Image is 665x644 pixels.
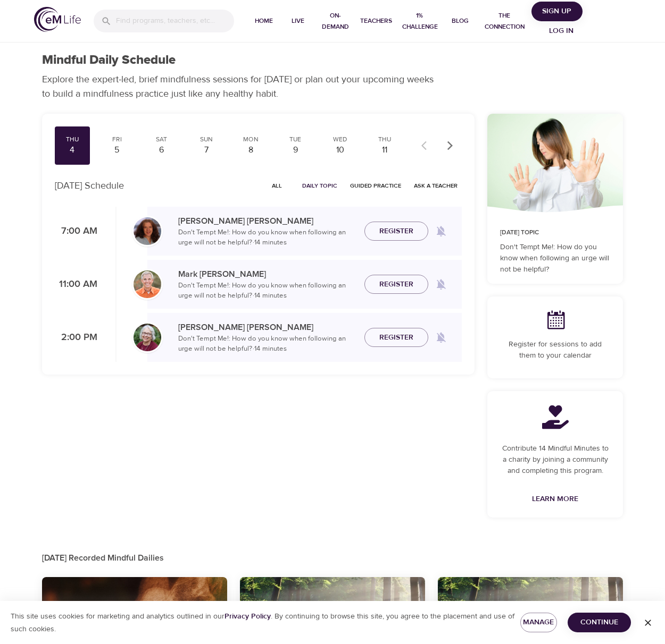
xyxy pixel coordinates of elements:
[428,325,454,350] span: Remind me when a class goes live every Thursday at 2:00 PM
[327,144,353,156] div: 10
[193,144,220,156] div: 7
[531,2,583,21] button: Sign Up
[42,552,623,564] p: [DATE] Recorded Mindful Dailies
[282,144,309,156] div: 9
[34,7,81,32] img: logo
[260,177,294,194] button: All
[251,15,277,27] span: Home
[104,144,130,156] div: 5
[371,135,398,144] div: Thu
[540,24,583,38] span: Log in
[481,10,527,32] span: The Connection
[428,218,454,244] span: Remind me when a class goes live every Thursday at 7:00 AM
[298,177,342,194] button: Daily Topic
[410,177,462,194] button: Ask a Teacher
[520,613,557,632] button: Manage
[55,331,97,345] p: 2:00 PM
[528,489,583,509] a: Learn More
[500,339,610,361] p: Register for sessions to add them to your calendar
[134,270,161,298] img: Mark_Pirtle-min.jpg
[264,181,289,191] span: All
[346,177,405,194] button: Guided Practice
[536,21,587,41] button: Log in
[285,15,311,27] span: Live
[134,217,161,245] img: Cindy2%20031422%20blue%20filter%20hi-res.jpg
[428,272,454,297] span: Remind me when a class goes live every Thursday at 11:00 AM
[178,268,356,281] p: Mark [PERSON_NAME]
[178,227,356,248] p: Don't Tempt Me!: How do you know when following an urge will not be helpful? · 14 minutes
[327,135,353,144] div: Wed
[414,181,458,191] span: Ask a Teacher
[360,15,392,27] span: Teachers
[134,324,161,351] img: Bernice_Moore_min.jpg
[536,5,578,18] span: Sign Up
[371,144,398,156] div: 11
[319,10,352,32] span: On-Demand
[379,278,413,291] span: Register
[178,334,356,354] p: Don't Tempt Me!: How do you know when following an urge will not be helpful? · 14 minutes
[116,10,234,32] input: Find programs, teachers, etc...
[302,181,337,191] span: Daily Topic
[529,616,548,629] span: Manage
[55,224,97,239] p: 7:00 AM
[42,53,176,68] h1: Mindful Daily Schedule
[193,135,220,144] div: Sun
[178,321,356,334] p: [PERSON_NAME] [PERSON_NAME]
[55,179,124,193] p: [DATE] Schedule
[576,616,622,629] span: Continue
[379,331,413,344] span: Register
[350,181,401,191] span: Guided Practice
[178,215,356,227] p: [PERSON_NAME] [PERSON_NAME]
[148,144,175,156] div: 6
[532,493,578,506] span: Learn More
[447,15,473,27] span: Blog
[500,242,610,275] p: Don't Tempt Me!: How do you know when following an urge will not be helpful?
[104,135,130,144] div: Fri
[379,225,413,238] span: Register
[42,72,441,101] p: Explore the expert-led, brief mindfulness sessions for [DATE] or plan out your upcoming weeks to ...
[55,277,97,292] p: 11:00 AM
[225,612,271,621] a: Privacy Policy
[401,10,439,32] span: 1% Challenge
[178,281,356,301] p: Don't Tempt Me!: How do you know when following an urge will not be helpful? · 14 minutes
[568,613,631,632] button: Continue
[148,135,175,144] div: Sat
[282,135,309,144] div: Tue
[364,328,428,348] button: Register
[500,228,610,238] p: [DATE] Topic
[59,135,86,144] div: Thu
[238,135,264,144] div: Mon
[364,222,428,241] button: Register
[500,443,610,477] p: Contribute 14 Mindful Minutes to a charity by joining a community and completing this program.
[364,275,428,294] button: Register
[238,144,264,156] div: 8
[59,144,86,156] div: 4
